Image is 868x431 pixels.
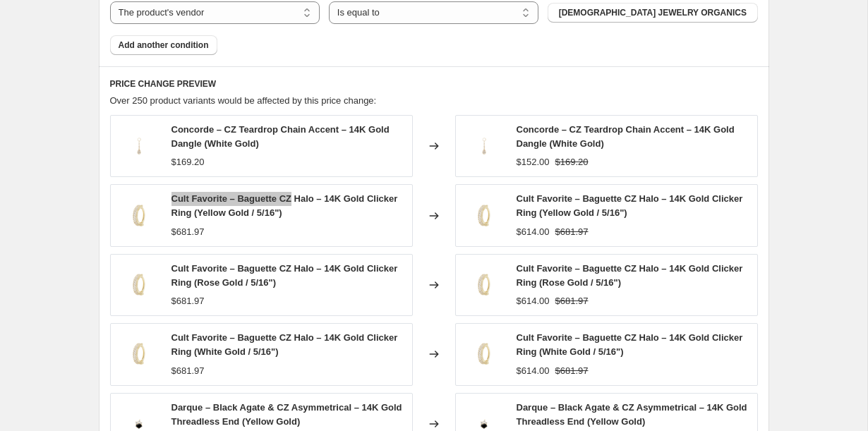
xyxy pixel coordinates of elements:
[463,333,505,375] img: Cult_Favorite_Baguette_CZ_Halo_14K_Gold_Clicker_Ring_80x.png
[463,125,505,167] img: Concorde_CZ_Teardrop_Chain_Accent_14K_Gold_Dangle_80x.png
[118,264,160,306] img: Cult_Favorite_Baguette_CZ_Halo_14K_Gold_Clicker_Ring_80x.png
[110,35,217,55] button: Add another condition
[517,225,550,239] div: $614.00
[118,125,160,167] img: Concorde_CZ_Teardrop_Chain_Accent_14K_Gold_Dangle_80x.png
[171,155,205,169] div: $169.20
[110,95,377,106] span: Over 250 product variants would be affected by this price change:
[517,263,743,288] span: Cult Favorite – Baguette CZ Halo – 14K Gold Clicker Ring (Rose Gold / 5/16")
[463,195,505,237] img: Cult_Favorite_Baguette_CZ_Halo_14K_Gold_Clicker_Ring_80x.png
[555,225,589,239] strike: $681.97
[517,402,747,427] span: Darque – Black Agate & CZ Asymmetrical – 14K Gold Threadless End (Yellow Gold)
[171,332,398,357] span: Cult Favorite – Baguette CZ Halo – 14K Gold Clicker Ring (White Gold / 5/16")
[171,402,402,427] span: Darque – Black Agate & CZ Asymmetrical – 14K Gold Threadless End (Yellow Gold)
[517,124,735,149] span: Concorde – CZ Teardrop Chain Accent – 14K Gold Dangle (White Gold)
[171,263,398,288] span: Cult Favorite – Baguette CZ Halo – 14K Gold Clicker Ring (Rose Gold / 5/16")
[118,195,160,237] img: Cult_Favorite_Baguette_CZ_Halo_14K_Gold_Clicker_Ring_80x.png
[171,364,205,378] div: $681.97
[171,193,398,218] span: Cult Favorite – Baguette CZ Halo – 14K Gold Clicker Ring (Yellow Gold / 5/16")
[517,155,550,169] div: $152.00
[118,333,160,375] img: Cult_Favorite_Baguette_CZ_Halo_14K_Gold_Clicker_Ring_80x.png
[119,40,209,51] span: Add another condition
[171,294,205,308] div: $681.97
[517,294,550,308] div: $614.00
[517,364,550,378] div: $614.00
[463,264,505,306] img: Cult_Favorite_Baguette_CZ_Halo_14K_Gold_Clicker_Ring_80x.png
[517,193,743,218] span: Cult Favorite – Baguette CZ Halo – 14K Gold Clicker Ring (Yellow Gold / 5/16")
[517,332,743,357] span: Cult Favorite – Baguette CZ Halo – 14K Gold Clicker Ring (White Gold / 5/16")
[555,155,589,169] strike: $169.20
[548,3,757,23] button: [DEMOGRAPHIC_DATA] JEWELRY ORGANICS
[555,364,589,378] strike: $681.97
[171,225,205,239] div: $681.97
[555,294,589,308] strike: $681.97
[171,124,390,149] span: Concorde – CZ Teardrop Chain Accent – 14K Gold Dangle (White Gold)
[559,7,747,18] span: [DEMOGRAPHIC_DATA] JEWELRY ORGANICS
[110,78,758,90] h6: PRICE CHANGE PREVIEW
